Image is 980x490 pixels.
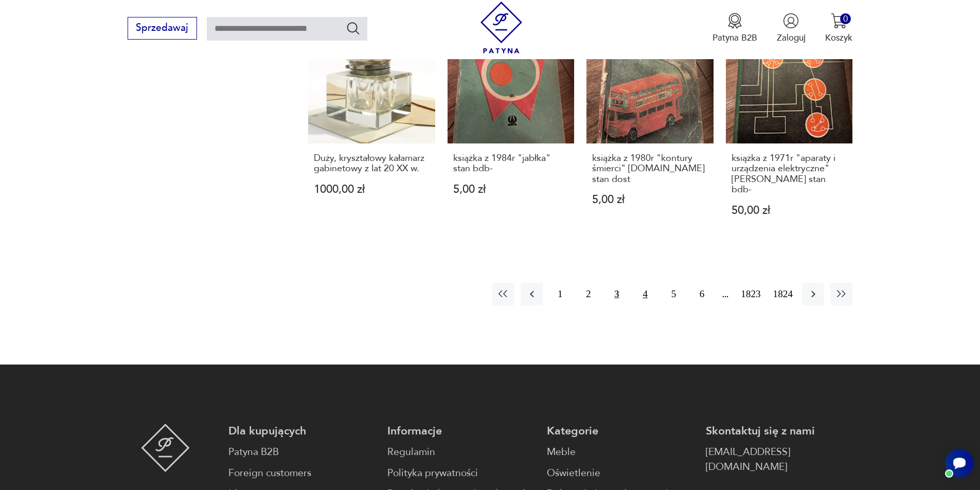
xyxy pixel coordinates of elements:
[475,2,527,53] img: Patyna - sklep z meblami i dekoracjami vintage
[387,424,534,439] p: Informacje
[706,424,852,439] p: Skontaktuj się z nami
[706,445,852,475] a: [EMAIL_ADDRESS][DOMAIN_NAME]
[314,153,430,174] h3: Duży, kryształowy kałamarz gabinetowy z lat 20 XX w.
[738,283,763,305] button: 1823
[840,13,851,24] div: 0
[387,445,534,460] a: Regulamin
[605,283,628,305] button: 3
[387,466,534,481] a: Polityka prywatności
[586,16,714,240] a: książka z 1980r "kontury śmierci" P.Blue stan dostksiążka z 1980r "kontury śmierci" [DOMAIN_NAME]...
[634,283,656,305] button: 4
[448,16,575,240] a: książka z 1984r "jabłka" stan bdb-książka z 1984r "jabłka" stan bdb-5,00 zł
[691,283,713,305] button: 6
[777,13,806,44] button: Zaloguj
[128,17,197,40] button: Sprzedawaj
[945,449,974,478] iframe: Smartsupp widget button
[732,205,847,216] p: 50,00 zł
[732,153,847,195] h3: książka z 1971r "aparaty i urządzenia elektryczne" [PERSON_NAME] stan bdb-
[453,153,569,174] h3: książka z 1984r "jabłka" stan bdb-
[592,194,708,205] p: 5,00 zł
[346,21,361,35] button: Szukaj
[726,16,853,240] a: książka z 1971r "aparaty i urządzenia elektryczne" J.Bąk stan bdb-książka z 1971r "aparaty i urzą...
[831,13,847,29] img: Ikona koszyka
[228,445,375,460] a: Patyna B2B
[547,445,693,460] a: Meble
[228,466,375,481] a: Foreign customers
[825,13,852,44] button: 0Koszyk
[777,32,806,44] p: Zaloguj
[663,283,685,305] button: 5
[314,184,430,195] p: 1000,00 zł
[547,424,693,439] p: Kategorie
[727,13,743,29] img: Ikona medalu
[577,283,599,305] button: 2
[549,283,571,305] button: 1
[712,13,757,44] button: Patyna B2B
[770,283,796,305] button: 1824
[228,424,375,439] p: Dla kupujących
[453,184,569,195] p: 5,00 zł
[128,25,197,33] a: Sprzedawaj
[825,32,852,44] p: Koszyk
[712,32,757,44] p: Patyna B2B
[547,466,693,481] a: Oświetlenie
[592,153,708,185] h3: książka z 1980r "kontury śmierci" [DOMAIN_NAME] stan dost
[712,13,757,44] a: Ikona medaluPatyna B2B
[308,16,435,240] a: Duży, kryształowy kałamarz gabinetowy z lat 20 XX w.Duży, kryształowy kałamarz gabinetowy z lat 2...
[141,424,190,472] img: Patyna - sklep z meblami i dekoracjami vintage
[783,13,799,29] img: Ikonka użytkownika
